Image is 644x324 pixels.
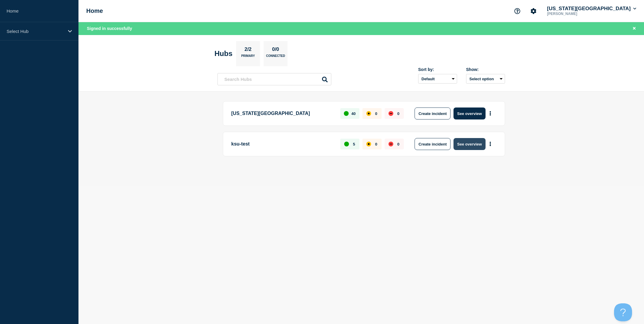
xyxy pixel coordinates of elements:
[86,7,103,14] h1: Home
[366,142,371,146] div: affected
[7,29,64,34] p: Select Hub
[486,139,494,150] button: More actions
[466,67,505,72] div: Show:
[527,5,540,17] button: Account settings
[453,108,485,119] button: See overview
[415,138,451,150] button: Create incident
[388,142,393,146] div: down
[466,74,505,84] button: Select option
[351,111,356,116] p: 40
[415,108,451,119] button: Create incident
[453,138,485,150] button: See overview
[242,46,254,54] p: 2/2
[353,142,355,146] p: 5
[631,25,638,32] button: Close banner
[270,46,282,54] p: 0/0
[241,54,255,60] p: Primary
[546,12,608,16] p: [PERSON_NAME]
[231,138,333,150] p: ksu-test
[614,303,632,321] iframe: Help Scout Beacon - Open
[375,111,377,116] p: 0
[511,5,524,17] button: Support
[344,111,349,116] div: up
[214,49,232,58] h2: Hubs
[87,26,132,31] span: Signed in successfully
[546,6,637,12] button: [US_STATE][GEOGRAPHIC_DATA]
[366,111,371,116] div: affected
[375,142,377,146] p: 0
[266,54,285,60] p: Connected
[397,111,399,116] p: 0
[217,73,331,85] input: Search Hubs
[397,142,399,146] p: 0
[344,142,349,146] div: up
[418,67,457,72] div: Sort by:
[418,74,457,84] select: Sort by
[388,111,393,116] div: down
[231,108,333,119] p: [US_STATE][GEOGRAPHIC_DATA]
[486,108,494,119] button: More actions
